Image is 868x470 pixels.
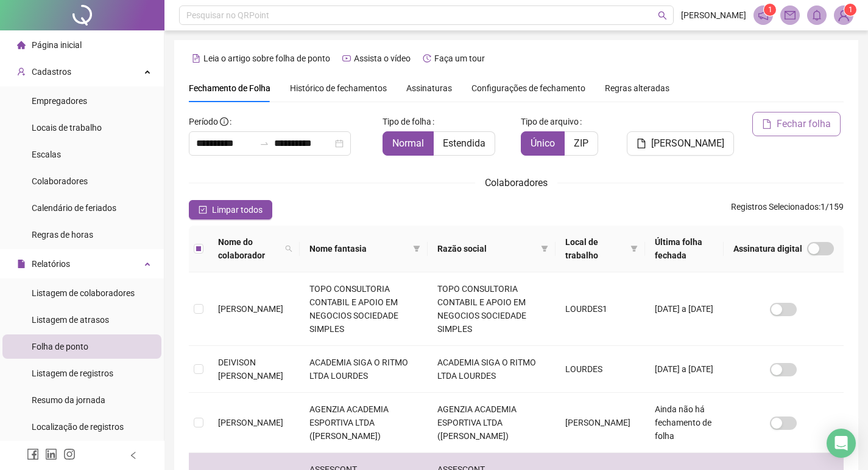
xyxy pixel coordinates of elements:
[645,346,724,393] td: [DATE] a [DATE]
[849,5,853,14] span: 1
[658,11,667,20] span: search
[189,117,218,126] span: Período
[428,272,556,346] td: TOPO CONSULTORIA CONTABIL E APOIO EM NEGOCIOS SOCIEDADE SIMPLES
[300,393,428,453] td: AGENZIA ACADEMIA ESPORTIVA LTDA ([PERSON_NAME])
[17,41,26,49] span: home
[406,84,452,92] span: Assinaturas
[32,67,71,77] span: Cadastros
[17,67,26,76] span: user-add
[605,84,669,92] span: Regras alteradas
[827,429,856,458] div: Open Intercom Messenger
[758,10,769,21] span: notification
[645,272,724,346] td: [DATE] a [DATE]
[218,418,283,427] span: [PERSON_NAME]
[285,245,292,252] span: search
[300,272,428,346] td: TOPO CONSULTORIA CONTABIL E APOIO EM NEGOCIOS SOCIEDADE SIMPLES
[32,203,116,213] span: Calendário de feriados
[32,150,61,159] span: Escalas
[531,137,555,149] span: Único
[32,259,70,269] span: Relatórios
[428,393,556,453] td: AGENZIA ACADEMIA ESPORTIVA LTDA ([PERSON_NAME])
[32,40,82,50] span: Página inicial
[627,131,734,156] button: [PERSON_NAME]
[731,200,844,219] span: : 1 / 159
[32,288,135,298] span: Listagem de colaboradores
[189,200,272,219] button: Limpar todos
[383,115,431,128] span: Tipo de folha
[17,260,26,268] span: file
[203,54,330,63] span: Leia o artigo sobre folha de ponto
[218,358,283,381] span: DEIVISON [PERSON_NAME]
[411,240,423,258] span: filter
[300,346,428,393] td: ACADEMIA SIGA O RITMO LTDA LOURDES
[655,404,711,441] span: Ainda não há fechamento de folha
[218,235,280,262] span: Nome do colaborador
[32,342,88,351] span: Folha de ponto
[428,346,556,393] td: ACADEMIA SIGA O RITMO LTDA LOURDES
[437,242,536,255] span: Razão social
[189,83,270,93] span: Fechamento de Folha
[129,451,138,460] span: left
[32,230,93,240] span: Regras de horas
[283,233,295,264] span: search
[290,83,387,93] span: Histórico de fechamentos
[574,137,588,149] span: ZIP
[556,393,644,453] td: [PERSON_NAME]
[32,395,105,405] span: Resumo da jornada
[521,115,579,128] span: Tipo de arquivo
[538,240,551,258] span: filter
[342,54,351,63] span: youtube
[218,304,283,314] span: [PERSON_NAME]
[556,272,644,346] td: LOURDES1
[192,54,200,63] span: file-text
[731,202,819,212] span: Registros Selecionados
[392,137,424,149] span: Normal
[844,4,856,16] sup: Atualize o seu contato no menu Meus Dados
[785,10,796,21] span: mail
[259,139,269,148] span: to
[423,54,431,63] span: history
[630,245,638,252] span: filter
[45,448,57,460] span: linkedin
[565,235,625,262] span: Local de trabalho
[259,139,269,148] span: swap-right
[471,84,585,92] span: Configurações de fechamento
[309,242,408,255] span: Nome fantasia
[199,206,207,214] span: check-square
[32,422,124,432] span: Localização de registros
[645,226,724,272] th: Última folha fechada
[413,245,420,252] span: filter
[63,448,76,460] span: instagram
[752,112,841,136] button: Fechar folha
[733,242,802,255] span: Assinatura digital
[777,117,831,131] span: Fechar folha
[541,245,548,252] span: filter
[434,54,485,63] span: Faça um tour
[764,4,776,16] sup: 1
[443,137,485,149] span: Estendida
[32,123,102,133] span: Locais de trabalho
[32,315,109,325] span: Listagem de atrasos
[212,203,263,216] span: Limpar todos
[220,117,228,126] span: info-circle
[768,5,772,14] span: 1
[637,139,646,148] span: file
[32,176,88,186] span: Colaboradores
[811,10,822,21] span: bell
[556,346,644,393] td: LOURDES
[651,136,724,151] span: [PERSON_NAME]
[354,54,411,63] span: Assista o vídeo
[834,6,853,24] img: 89661
[681,9,746,22] span: [PERSON_NAME]
[762,119,772,129] span: file
[485,177,548,188] span: Colaboradores
[32,368,113,378] span: Listagem de registros
[628,233,640,264] span: filter
[32,96,87,106] span: Empregadores
[27,448,39,460] span: facebook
